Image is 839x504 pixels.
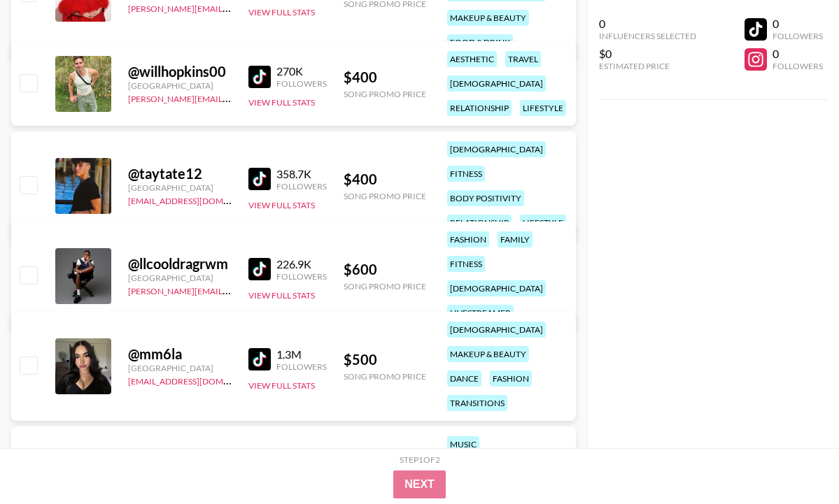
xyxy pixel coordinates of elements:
[128,182,232,193] div: [GEOGRAPHIC_DATA]
[599,31,696,41] div: Influencers Selected
[248,66,271,88] img: TikTok
[128,273,232,283] div: [GEOGRAPHIC_DATA]
[447,100,512,116] div: relationship
[276,181,327,192] div: Followers
[447,231,489,247] div: fashion
[773,47,823,61] div: 0
[447,166,485,182] div: fitness
[128,193,269,206] a: [EMAIL_ADDRESS][DOMAIN_NAME]
[248,348,271,370] img: TikTok
[128,1,335,14] a: [PERSON_NAME][EMAIL_ADDRESS][DOMAIN_NAME]
[447,141,546,157] div: [DEMOGRAPHIC_DATA]
[344,191,426,201] div: Song Promo Price
[447,34,513,50] div: food & drink
[447,395,507,411] div: transitions
[520,215,566,231] div: lifestyle
[344,69,426,86] div: $ 400
[128,363,232,373] div: [GEOGRAPHIC_DATA]
[128,80,232,91] div: [GEOGRAPHIC_DATA]
[344,351,426,368] div: $ 500
[447,190,524,206] div: body positivity
[344,171,426,188] div: $ 400
[248,380,315,391] button: View Full Stats
[128,63,232,80] div: @ willhopkins00
[447,215,512,231] div: relationship
[599,47,696,61] div: $0
[128,91,335,104] a: [PERSON_NAME][EMAIL_ADDRESS][DOMAIN_NAME]
[599,17,696,31] div: 0
[769,434,822,487] iframe: Drift Widget Chat Controller
[498,231,533,247] div: family
[248,7,315,17] button: View Full Stats
[773,61,823,71] div: Followers
[447,75,546,92] div: [DEMOGRAPHIC_DATA]
[447,10,529,26] div: makeup & beauty
[520,100,566,116] div: lifestyle
[128,345,232,363] div: @ mm6la
[248,258,271,280] img: TikTok
[447,280,546,296] div: [DEMOGRAPHIC_DATA]
[344,89,426,99] div: Song Promo Price
[276,64,327,78] div: 270K
[344,371,426,382] div: Song Promo Price
[447,51,497,67] div: aesthetic
[248,97,315,108] button: View Full Stats
[248,290,315,301] button: View Full Stats
[505,51,541,67] div: travel
[248,168,271,190] img: TikTok
[599,61,696,71] div: Estimated Price
[128,255,232,273] div: @ llcooldragrwm
[276,257,327,271] div: 226.9K
[276,78,327,89] div: Followers
[447,256,485,272] div: fitness
[447,305,514,321] div: livestreamer
[344,261,426,278] div: $ 600
[400,454,440,465] div: Step 1 of 2
[128,373,269,387] a: [EMAIL_ADDRESS][DOMAIN_NAME]
[276,361,327,372] div: Followers
[128,283,335,296] a: [PERSON_NAME][EMAIL_ADDRESS][DOMAIN_NAME]
[447,346,529,362] div: makeup & beauty
[276,167,327,181] div: 358.7K
[393,470,446,498] button: Next
[447,370,481,387] div: dance
[773,31,823,41] div: Followers
[276,271,327,282] div: Followers
[490,370,532,387] div: fashion
[344,281,426,291] div: Song Promo Price
[128,165,232,182] div: @ taytate12
[447,322,546,338] div: [DEMOGRAPHIC_DATA]
[276,347,327,361] div: 1.3M
[773,17,823,31] div: 0
[248,200,315,210] button: View Full Stats
[447,436,479,452] div: music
